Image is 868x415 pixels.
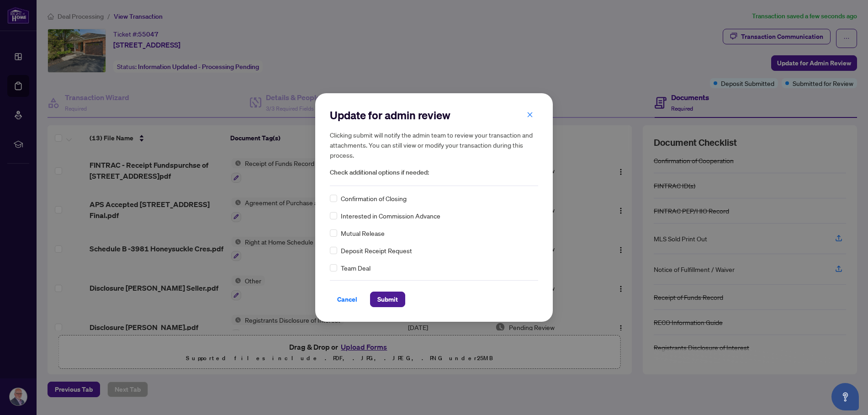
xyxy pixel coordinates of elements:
span: close [527,112,533,118]
button: Open asap [831,383,859,410]
span: Check additional options if needed: [330,167,538,178]
span: Team Deal [341,263,370,273]
h5: Clicking submit will notify the admin team to review your transaction and attachments. You can st... [330,130,538,160]
span: Submit [377,292,398,307]
span: Mutual Release [341,228,385,238]
span: Cancel [337,292,357,307]
span: Deposit Receipt Request [341,245,412,255]
button: Submit [370,292,405,307]
span: Confirmation of Closing [341,193,407,203]
h2: Update for admin review [330,108,538,122]
span: Interested in Commission Advance [341,211,440,221]
button: Cancel [330,292,365,307]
